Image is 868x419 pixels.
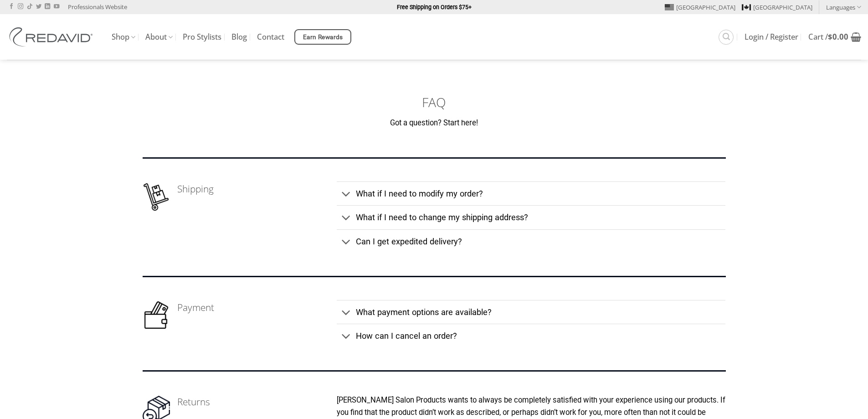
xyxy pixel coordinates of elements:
a: Login / Register [745,29,798,45]
span: Cart / [808,33,848,41]
img: REDAVID Salon Products | United States [7,27,98,47]
button: Toggle [337,303,355,323]
a: Follow on Instagram [18,4,23,10]
button: Toggle [337,326,355,347]
a: Shop [112,28,135,46]
button: Toggle [337,232,355,252]
a: Toggle What if I need to change my shipping address? [337,205,725,229]
h3: Payment [177,300,337,315]
h3: Shipping [177,181,337,197]
span: $ [828,31,832,42]
a: Contact [257,29,284,45]
a: Follow on Facebook [9,4,14,10]
a: [GEOGRAPHIC_DATA] [665,0,735,14]
a: Toggle What if I need to modify my order? [337,181,725,205]
bdi: 0.00 [828,31,848,42]
a: Earn Rewards [294,29,351,45]
a: Follow on TikTok [27,4,32,10]
span: Earn Rewards [303,32,343,42]
button: Toggle [337,208,355,228]
a: Blog [231,29,247,45]
a: Toggle How can I cancel an order? [337,324,725,347]
span: Login / Register [745,33,798,41]
span: What if I need to modify my order? [356,189,483,198]
a: Toggle Can I get expedited delivery? [337,229,725,253]
a: About [145,28,173,46]
span: How can I cancel an order? [356,331,457,341]
a: View cart [808,27,861,47]
span: Can I get expedited delivery? [356,237,462,246]
p: Got a question? Start here! [143,117,726,129]
a: Pro Stylists [183,29,221,45]
strong: Free Shipping on Orders $75+ [397,4,472,10]
a: Search [719,30,734,45]
a: Follow on LinkedIn [45,4,50,10]
h1: FAQ [143,94,726,111]
a: Follow on YouTube [54,4,59,10]
span: What if I need to change my shipping address? [356,212,528,222]
span: What payment options are available? [356,307,492,317]
a: [GEOGRAPHIC_DATA] [742,0,812,14]
a: Languages [826,0,861,14]
a: Follow on Twitter [36,4,41,10]
h3: Returns [177,394,337,409]
a: Toggle What payment options are available? [337,300,725,324]
button: Toggle [337,185,355,205]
